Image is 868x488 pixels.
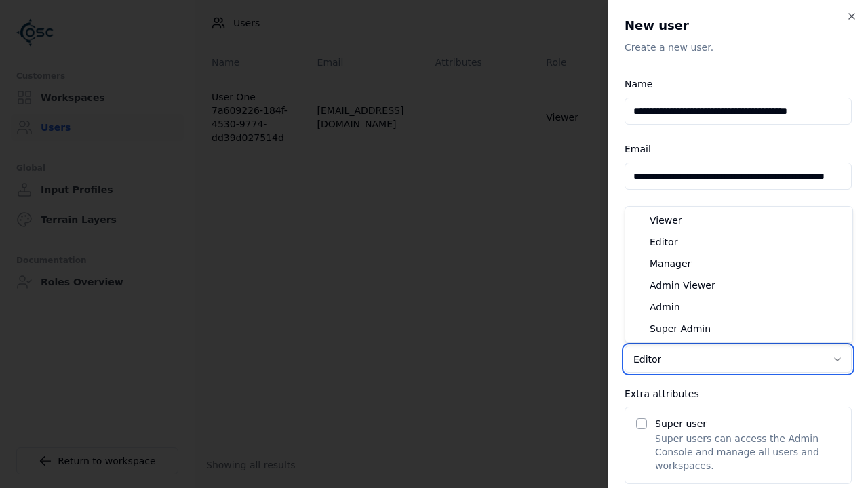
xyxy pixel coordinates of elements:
span: Admin Viewer [650,279,715,292]
span: Manager [650,257,691,270]
span: Editor [650,235,677,249]
span: Viewer [650,213,682,227]
span: Super Admin [650,322,711,335]
span: Admin [650,300,680,314]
